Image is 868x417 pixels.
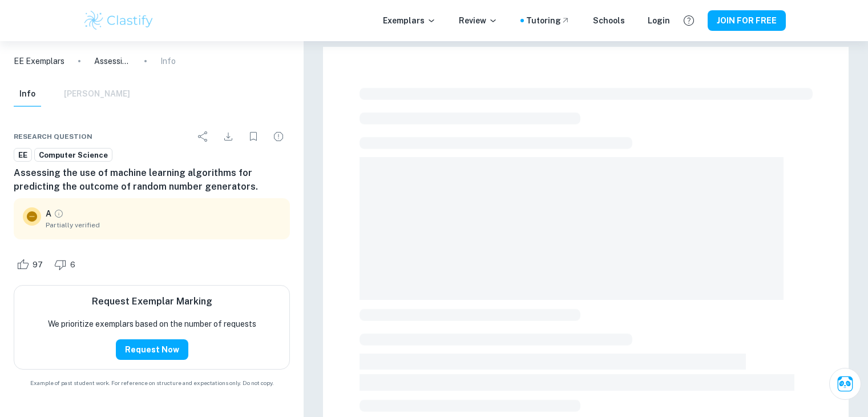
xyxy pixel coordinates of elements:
button: JOIN FOR FREE [708,10,786,31]
span: 97 [26,259,49,271]
a: EE [14,148,32,162]
a: Tutoring [526,14,570,27]
span: 6 [64,259,82,271]
div: Report issue [267,125,290,148]
p: Assessing the use of machine learning algorithms for predicting the outcome of random number gene... [94,55,131,67]
a: Grade partially verified [54,209,64,219]
a: Login [648,14,670,27]
h6: Assessing the use of machine learning algorithms for predicting the outcome of random number gene... [14,166,290,194]
p: Info [160,55,176,67]
p: We prioritize exemplars based on the number of requests [48,318,256,330]
button: Help and Feedback [679,11,699,30]
a: Computer Science [34,148,112,162]
h6: Request Exemplar Marking [92,295,212,308]
span: Example of past student work. For reference on structure and expectations only. Do not copy. [14,379,290,387]
span: Computer Science [35,150,112,161]
img: Clastify logo [83,9,155,32]
p: A [46,207,51,220]
span: EE [14,150,31,161]
div: Bookmark [242,125,265,148]
button: Request Now [116,339,188,360]
div: Download [217,125,240,148]
button: Ask Clai [829,368,861,400]
div: Like [14,255,49,274]
span: Research question [14,131,92,142]
a: EE Exemplars [14,55,64,67]
a: Schools [593,14,625,27]
span: Partially verified [46,220,281,230]
p: Review [459,14,498,27]
button: Info [14,82,41,107]
p: Exemplars [383,14,436,27]
div: Dislike [51,255,82,274]
div: Share [192,125,215,148]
